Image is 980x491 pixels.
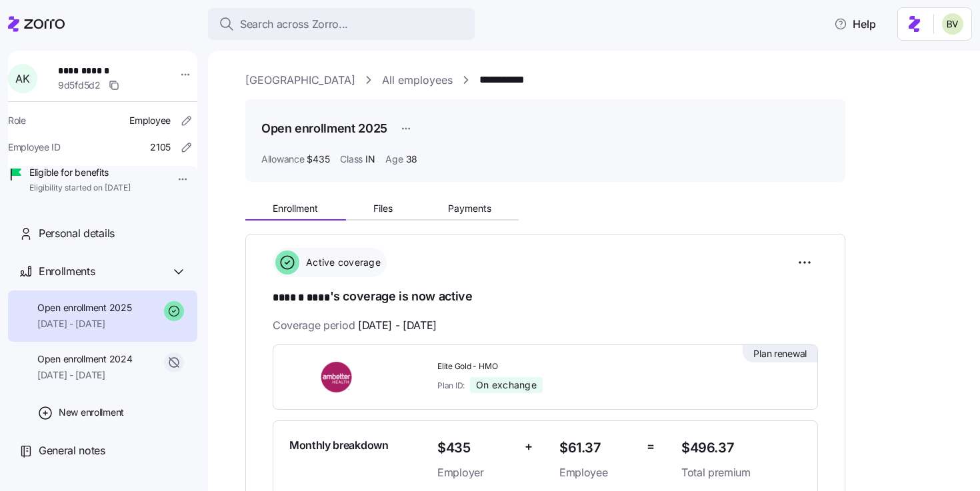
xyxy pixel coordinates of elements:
[340,153,363,166] span: Class
[834,16,876,32] span: Help
[753,347,807,360] span: Plan renewal
[358,317,437,334] span: [DATE] - [DATE]
[559,464,636,481] span: Employee
[150,141,171,154] span: 2105
[476,379,537,391] span: On exchange
[681,437,801,459] span: $496.37
[8,141,61,154] span: Employee ID
[15,73,29,84] span: A K
[437,464,514,481] span: Employer
[261,153,304,166] span: Allowance
[525,437,533,456] span: +
[37,368,132,382] span: [DATE] - [DATE]
[29,183,131,194] span: Eligibility started on [DATE]
[681,464,801,481] span: Total premium
[373,204,393,213] span: Files
[437,380,465,391] span: Plan ID:
[8,114,26,127] span: Role
[240,16,348,33] span: Search across Zorro...
[559,437,636,459] span: $61.37
[37,352,132,366] span: Open enrollment 2024
[39,225,115,242] span: Personal details
[273,204,318,213] span: Enrollment
[39,442,105,459] span: General notes
[289,437,389,454] span: Monthly breakdown
[365,153,375,166] span: IN
[437,437,514,459] span: $435
[58,79,101,92] span: 9d5fd5d2
[942,13,963,35] img: 676487ef2089eb4995defdc85707b4f5
[289,362,385,392] img: Ambetter
[39,263,95,280] span: Enrollments
[823,11,887,37] button: Help
[647,437,655,456] span: =
[385,153,403,166] span: Age
[208,8,475,40] button: Search across Zorro...
[273,288,818,306] h1: 's coverage is now active
[245,72,355,89] a: [GEOGRAPHIC_DATA]
[437,361,671,372] span: Elite Gold - HMO
[37,317,131,330] span: [DATE] - [DATE]
[273,317,437,334] span: Coverage period
[59,406,124,419] span: New enrollment
[448,204,491,213] span: Payments
[37,301,131,314] span: Open enrollment 2025
[129,114,171,127] span: Employee
[382,72,453,89] a: All employees
[261,120,387,137] h1: Open enrollment 2025
[307,153,329,166] span: $435
[302,256,381,269] span: Active coverage
[29,166,131,179] span: Eligible for benefits
[406,153,417,166] span: 38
